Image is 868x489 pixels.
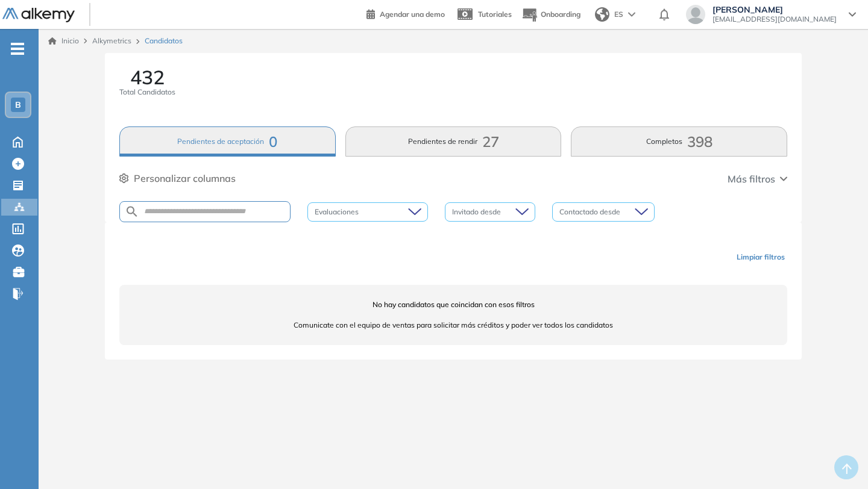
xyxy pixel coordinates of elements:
[119,171,236,185] button: Personalizar columnas
[732,247,790,267] button: Limpiar filtros
[15,100,21,110] span: B
[119,299,787,310] span: No hay candidatos que coincidan con esos filtros
[380,10,445,19] span: Agendar una demo
[125,204,139,219] img: SEARCH_ALT
[728,172,775,186] span: Más filtros
[145,36,183,46] span: Candidatos
[478,10,512,19] span: Tutoriales
[2,8,75,23] img: Logo
[595,7,609,22] img: world
[119,320,787,331] span: Comunicate con el equipo de ventas para solicitar más créditos y poder ver todos los candidatos
[345,126,562,157] button: Pendientes de rendir27
[119,126,336,157] button: Pendientes de aceptación0
[541,10,580,19] span: Onboarding
[571,126,787,157] button: Completos398
[521,2,580,28] button: Onboarding
[134,171,236,185] span: Personalizar columnas
[92,36,131,45] span: Alkymetrics
[119,87,175,98] span: Total Candidatos
[728,172,787,186] button: Más filtros
[48,36,79,46] a: Inicio
[614,9,623,20] span: ES
[712,14,837,24] span: [EMAIL_ADDRESS][DOMAIN_NAME]
[712,5,837,14] span: [PERSON_NAME]
[11,48,24,50] i: -
[366,6,445,20] a: Agendar una demo
[130,67,165,87] span: 432
[628,12,635,17] img: arrow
